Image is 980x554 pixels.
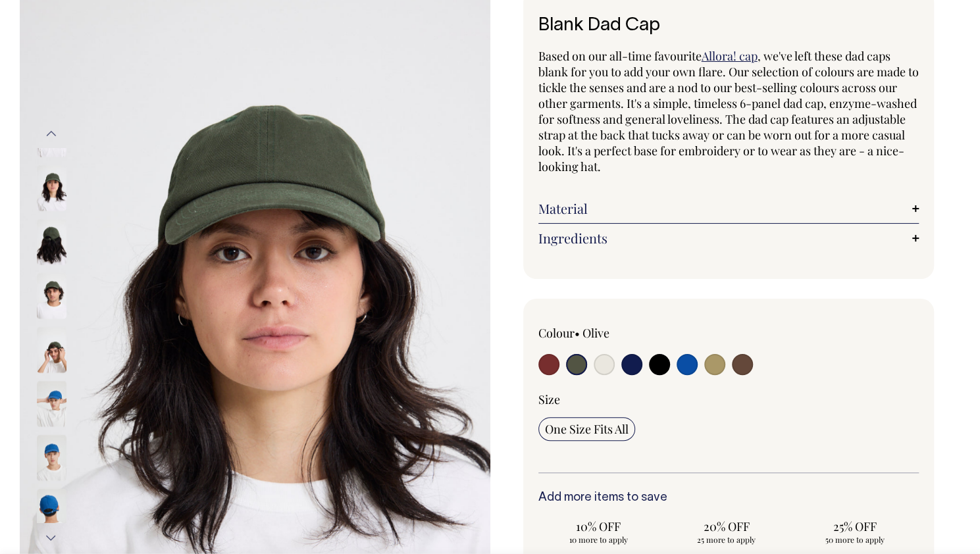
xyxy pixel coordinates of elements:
[538,48,919,174] span: , we've left these dad caps blank for you to add your own flare. Our selection of colours are mad...
[702,48,758,64] a: Allora! cap
[545,534,652,545] span: 10 more to apply
[37,164,66,211] img: olive
[538,201,919,216] a: Material
[37,218,66,264] img: olive
[538,515,659,549] input: 10% OFF 10 more to apply
[538,230,919,246] a: Ingredients
[794,515,915,549] input: 25% OFF 50 more to apply
[538,417,635,441] input: One Size Fits All
[37,326,66,372] img: olive
[582,325,609,341] label: Olive
[538,391,919,407] div: Size
[41,523,61,553] button: Next
[37,434,66,480] img: worker-blue
[673,518,780,534] span: 20% OFF
[673,534,780,545] span: 25 more to apply
[37,380,66,426] img: worker-blue
[801,518,908,534] span: 25% OFF
[801,534,908,545] span: 50 more to apply
[538,491,919,505] h6: Add more items to save
[538,325,690,341] div: Colour
[538,48,702,64] span: Based on our all-time favourite
[575,325,580,341] span: •
[666,515,787,549] input: 20% OFF 25 more to apply
[37,272,66,318] img: olive
[545,518,652,534] span: 10% OFF
[41,119,61,149] button: Previous
[538,16,919,36] h1: Blank Dad Cap
[37,488,66,534] img: worker-blue
[545,421,629,437] span: One Size Fits All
